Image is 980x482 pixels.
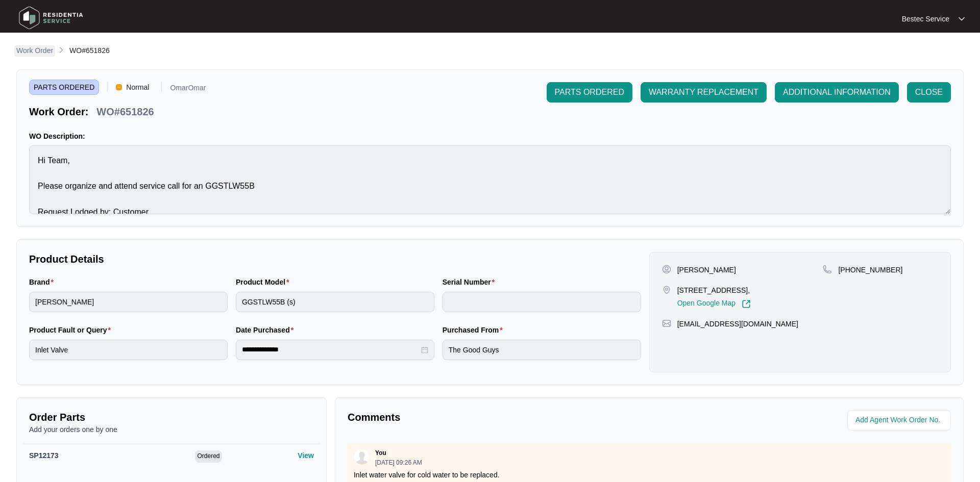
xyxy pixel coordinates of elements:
[29,131,951,141] p: WO Description:
[29,277,58,287] label: Brand
[443,277,499,287] label: Serial Number
[838,265,902,275] p: [PHONE_NUMBER]
[298,450,314,461] p: View
[348,410,642,424] p: Comments
[29,424,314,435] p: Add your orders one by one
[236,325,298,335] label: Date Purchased
[443,325,507,335] label: Purchased From
[915,86,943,98] span: CLOSE
[122,80,153,95] span: Normal
[29,410,314,424] p: Order Parts
[242,344,419,355] input: Date Purchased
[29,451,59,460] span: SP12173
[662,265,671,274] img: user-pin
[547,82,632,103] button: PARTS ORDERED
[641,82,767,103] button: WARRANTY REPLACEMENT
[662,319,671,328] img: map-pin
[16,45,53,56] p: Work Order
[29,145,951,214] textarea: Hi Team, Please organize and attend service call for an GGSTLW55B Request Lodged by: Customer Pur...
[649,86,758,98] span: WARRANTY REPLACEMENT
[375,449,386,457] p: You
[116,84,122,90] img: Vercel Logo
[775,82,899,103] button: ADDITIONAL INFORMATION
[959,16,965,21] img: dropdown arrow
[69,46,110,55] span: WO#651826
[236,277,293,287] label: Product Model
[677,285,751,295] p: [STREET_ADDRESS],
[677,265,736,275] p: [PERSON_NAME]
[195,450,222,463] span: Ordered
[823,265,832,274] img: map-pin
[662,285,671,294] img: map-pin
[375,460,422,466] p: [DATE] 09:26 AM
[29,252,641,266] p: Product Details
[677,299,751,309] a: Open Google Map
[236,292,434,312] input: Product Model
[170,84,206,95] p: OmarOmar
[29,105,88,119] p: Work Order:
[29,340,228,360] input: Product Fault or Query
[907,82,951,103] button: CLOSE
[555,86,624,98] span: PARTS ORDERED
[14,45,55,57] a: Work Order
[96,105,154,119] p: WO#651826
[57,46,65,54] img: chevron-right
[29,292,228,312] input: Brand
[15,3,87,33] img: residentia service logo
[443,340,641,360] input: Purchased From
[677,319,798,329] p: [EMAIL_ADDRESS][DOMAIN_NAME]
[783,86,891,98] span: ADDITIONAL INFORMATION
[855,414,945,426] input: Add Agent Work Order No.
[742,299,751,309] img: Link-External
[354,470,945,480] p: Inlet water valve for cold water to be replaced.
[29,80,99,95] span: PARTS ORDERED
[354,449,370,465] img: user.svg
[443,292,641,312] input: Serial Number
[902,14,949,24] p: Bestec Service
[29,325,115,335] label: Product Fault or Query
